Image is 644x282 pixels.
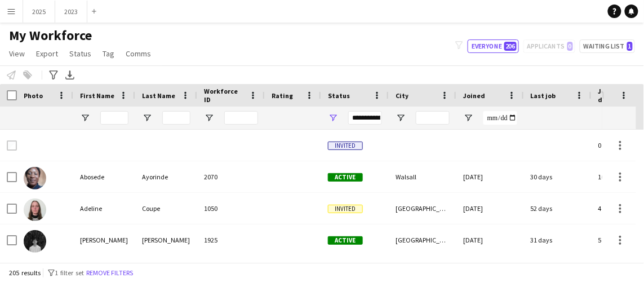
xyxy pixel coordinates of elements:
span: Last job [531,91,556,100]
span: View [9,49,25,59]
button: Open Filter Menu [142,113,152,123]
div: [GEOGRAPHIC_DATA] [389,193,456,224]
div: 1925 [197,224,265,255]
button: Remove filters [84,267,135,279]
a: Status [65,46,96,61]
span: Invited [328,205,363,213]
button: Open Filter Menu [396,113,406,123]
input: First Name Filter Input [100,111,128,125]
span: Tag [103,49,114,59]
div: 31 days [524,224,592,255]
span: Invited [328,142,363,150]
span: City [396,91,408,100]
img: Abosede Ayorinde [24,167,46,190]
div: [DATE] [456,224,524,255]
input: Workforce ID Filter Input [224,111,258,125]
span: 1 filter set [55,268,84,277]
span: Workforce ID [204,87,245,104]
div: [DATE] [456,161,524,192]
div: [PERSON_NAME] [135,224,197,255]
span: Export [36,49,58,59]
div: 52 days [524,193,592,224]
span: Rating [272,91,293,100]
div: Adeline [73,193,135,224]
app-action-btn: Advanced filters [47,68,60,82]
div: 30 days [524,161,592,192]
input: Row Selection is disabled for this row (unchecked) [7,140,17,151]
span: Photo [24,91,43,100]
button: Open Filter Menu [328,113,338,123]
div: [DATE] [456,193,524,224]
span: 206 [504,42,517,51]
span: My Workforce [9,27,92,44]
img: Aiman Mukri [24,230,46,253]
div: [GEOGRAPHIC_DATA] [389,224,456,255]
a: View [5,46,29,61]
span: Joined [463,91,485,100]
span: Active [328,173,363,182]
div: 2070 [197,161,265,192]
span: First Name [80,91,114,100]
span: Last Name [142,91,175,100]
button: Open Filter Menu [463,113,473,123]
button: Waiting list1 [580,39,635,53]
app-action-btn: Export XLSX [63,68,77,82]
div: [PERSON_NAME] [73,224,135,255]
button: Open Filter Menu [80,113,90,123]
span: Active [328,236,363,245]
span: Comms [126,49,151,59]
div: Coupe [135,193,197,224]
span: Status [328,91,350,100]
input: Joined Filter Input [483,111,517,125]
span: Status [69,49,91,59]
input: Last Name Filter Input [162,111,190,125]
div: 1050 [197,193,265,224]
button: 2023 [55,1,87,23]
div: Abosede [73,161,135,192]
a: Export [32,46,63,61]
a: Comms [121,46,156,61]
input: City Filter Input [416,111,450,125]
span: 1 [627,42,633,51]
button: Open Filter Menu [204,113,214,123]
img: Adeline Coupe [24,199,46,221]
button: 2025 [23,1,55,23]
div: Ayorinde [135,161,197,192]
a: Tag [98,46,119,61]
div: Walsall [389,161,456,192]
button: Everyone206 [468,39,519,53]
